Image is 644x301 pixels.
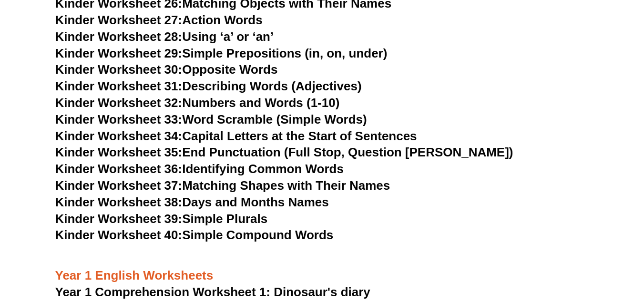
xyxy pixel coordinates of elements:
span: Kinder Worksheet 29: [55,46,183,60]
iframe: Chat Widget [485,194,644,301]
span: Kinder Worksheet 27: [55,13,183,27]
span: Kinder Worksheet 36: [55,162,183,176]
a: Kinder Worksheet 27:Action Words [55,13,263,27]
a: Kinder Worksheet 40:Simple Compound Words [55,228,334,242]
a: Kinder Worksheet 38:Days and Months Names [55,195,329,209]
span: Kinder Worksheet 38: [55,195,183,209]
a: Kinder Worksheet 34:Capital Letters at the Start of Sentences [55,129,417,143]
a: Kinder Worksheet 32:Numbers and Words (1-10) [55,96,340,110]
span: Kinder Worksheet 32: [55,96,183,110]
a: Kinder Worksheet 35:End Punctuation (Full Stop, Question [PERSON_NAME]) [55,145,513,159]
span: Kinder Worksheet 31: [55,79,183,93]
a: Kinder Worksheet 39:Simple Plurals [55,212,268,226]
h3: Year 1 English Worksheets [55,268,589,284]
span: Kinder Worksheet 40: [55,228,183,242]
span: Kinder Worksheet 37: [55,178,183,193]
span: Kinder Worksheet 30: [55,62,183,77]
a: Kinder Worksheet 29:Simple Prepositions (in, on, under) [55,46,388,60]
span: Kinder Worksheet 28: [55,29,183,44]
a: Kinder Worksheet 36:Identifying Common Words [55,162,344,176]
span: Kinder Worksheet 35: [55,145,183,159]
a: Kinder Worksheet 33:Word Scramble (Simple Words) [55,112,367,126]
a: Kinder Worksheet 37:Matching Shapes with Their Names [55,178,390,193]
a: Year 1 Comprehension Worksheet 1: Dinosaur's diary [55,285,370,299]
span: Kinder Worksheet 33: [55,112,183,126]
span: Kinder Worksheet 34: [55,129,183,143]
a: Kinder Worksheet 28:Using ‘a’ or ‘an’ [55,29,274,44]
a: Kinder Worksheet 31:Describing Words (Adjectives) [55,79,362,93]
a: Kinder Worksheet 30:Opposite Words [55,62,278,77]
span: Kinder Worksheet 39: [55,212,183,226]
